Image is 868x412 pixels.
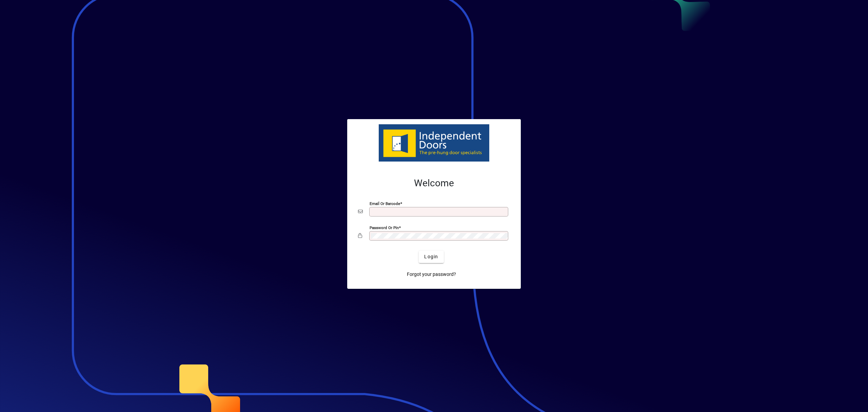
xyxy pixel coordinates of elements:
mat-label: Password or Pin [370,225,399,230]
mat-label: Email or Barcode [370,201,400,206]
a: Forgot your password? [404,268,459,281]
button: Login [419,251,443,263]
h2: Welcome [358,177,510,189]
span: Login [424,253,438,260]
span: Forgot your password? [407,271,456,278]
